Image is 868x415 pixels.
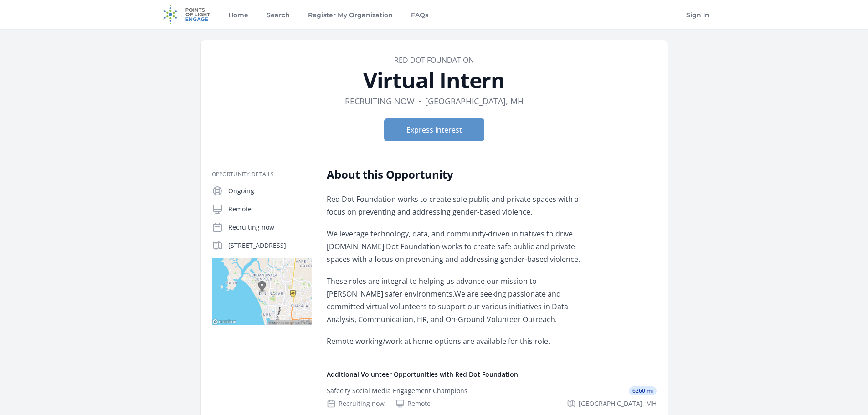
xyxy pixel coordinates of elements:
[212,171,312,178] h3: Opportunity Details
[228,241,312,250] p: [STREET_ADDRESS]
[345,95,415,108] dd: Recruiting now
[228,205,312,214] p: Remote
[228,223,312,232] p: Recruiting now
[327,370,657,379] h4: Additional Volunteer Opportunities with Red Dot Foundation
[327,386,467,395] div: Safecity Social Media Engagement Champions
[212,258,312,325] img: Map
[394,55,474,65] a: Red Dot Foundation
[327,399,385,408] div: Recruiting now
[395,399,431,408] div: Remote
[629,386,657,395] span: 6260 mi
[327,275,593,326] p: These roles are integral to helping us advance our mission to [PERSON_NAME] safer environments.We...
[425,95,524,108] dd: [GEOGRAPHIC_DATA], MH
[327,193,593,218] p: Red Dot Foundation works to create safe public and private spaces with a focus on preventing and ...
[418,95,421,108] div: •
[212,69,657,91] h1: Virtual Intern
[384,118,484,141] button: Express Interest
[327,167,593,182] h2: About this Opportunity
[327,335,593,348] p: Remote working/work at home options are available for this role.
[228,186,312,195] p: Ongoing
[327,227,593,266] p: We leverage technology, data, and community-driven initiatives to drive [DOMAIN_NAME] Dot Foundat...
[579,399,657,408] span: [GEOGRAPHIC_DATA], MH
